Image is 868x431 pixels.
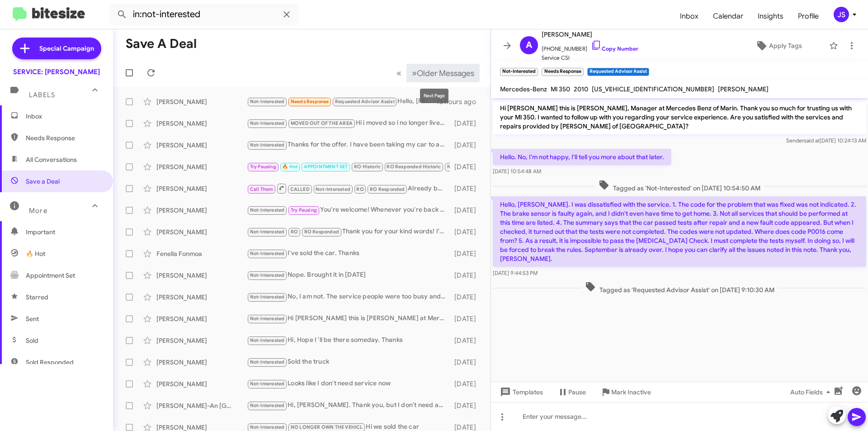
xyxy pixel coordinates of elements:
span: 🔥 Hot [282,164,297,170]
input: Search [109,4,299,25]
button: Templates [491,384,550,400]
div: [PERSON_NAME] [156,293,247,302]
span: Inbox [26,112,103,121]
span: RO Responded [304,229,339,235]
span: « [396,67,401,79]
span: All Conversations [26,155,77,164]
span: » [412,67,417,79]
div: [DATE] [450,184,483,193]
span: [PERSON_NAME] [718,85,769,93]
button: Apply Tags [732,38,825,54]
div: [DATE] [450,401,483,410]
a: Copy Number [591,45,638,52]
div: Thank you for your kind words! I'm glad to hear about your positive experience. If you need to sc... [247,227,450,237]
div: [DATE] [450,227,483,237]
div: No, I am not. The service people were too busy and not polite. When I received my car back, I got... [247,292,450,302]
button: Mark Inactive [593,384,658,400]
div: Hello, [PERSON_NAME]. I was dissatisfied with the service. 1. The code for the problem that was f... [247,96,436,107]
div: [PERSON_NAME] [156,97,247,106]
div: [DATE] [450,379,483,388]
span: [PERSON_NAME] [542,29,638,40]
div: [DATE] [450,162,483,171]
div: [PERSON_NAME] [156,227,247,237]
span: Needs Response [291,99,329,104]
span: Needs Response [26,133,103,142]
div: You're welcome! Whenever you're back from [GEOGRAPHIC_DATA], feel free to reach out on here to sc... [247,205,450,215]
span: Mark Inactive [611,384,651,400]
div: [PERSON_NAME] [156,184,247,193]
span: RO Responded [370,186,405,192]
div: 18 hours ago [436,97,483,106]
div: JS [834,7,849,22]
span: RO [356,186,363,192]
span: Not-Interested [250,294,285,300]
span: Mercedes-Benz [500,85,547,93]
a: Calendar [706,3,750,29]
span: Not-Interested [250,251,285,256]
span: Special Campaign [39,44,94,53]
h1: Save a Deal [126,37,197,51]
span: [DATE] 10:54:48 AM [493,168,541,175]
div: Hi, [PERSON_NAME]. Thank you, but I don't need any service right now. [247,400,450,411]
span: 🔥 Hot [26,249,45,258]
span: Not-Interested [250,359,285,365]
span: Call Them [250,186,274,192]
small: Needs Response [542,68,583,76]
a: Profile [791,3,826,29]
div: Already booked it thx [247,183,450,194]
span: Try Pausing [291,207,317,213]
span: A [526,38,532,52]
div: Hi i moved so i no longer live in [GEOGRAPHIC_DATA] , thanks for checking though ! feel free to d... [247,118,450,128]
div: [DATE] [450,358,483,367]
span: Sold [26,336,38,345]
nav: Page navigation example [392,64,480,82]
a: Insights [750,3,791,29]
div: [PERSON_NAME]-An [GEOGRAPHIC_DATA] [156,401,247,410]
div: [PERSON_NAME] [156,141,247,150]
div: Sold the truck [247,357,450,367]
span: Save a Deal [26,177,60,186]
div: [DATE] [450,249,483,258]
span: said at [804,137,820,144]
div: Thank you.we have moved to [GEOGRAPHIC_DATA]. [247,161,450,172]
span: Not-Interested [250,272,285,278]
a: Special Campaign [12,38,101,59]
button: Next [406,64,480,82]
span: Sender [DATE] 10:24:13 AM [786,137,866,144]
span: APPOINTMENT SET [304,164,348,170]
p: Hello. No, I'm not happy, I'll tell you more about that later. [493,149,671,165]
span: NO LONGER OWN THE VEHICL [291,424,363,430]
div: [DATE] [450,119,483,128]
button: Previous [391,64,407,82]
span: Not-Interested [250,403,285,408]
span: Sold Responded [26,358,74,367]
div: [PERSON_NAME] [156,206,247,215]
div: [PERSON_NAME] [156,379,247,388]
span: [PHONE_NUMBER] [542,40,638,53]
div: Next Page [420,89,448,103]
span: Labels [29,91,55,99]
span: Not-Interested [250,229,285,235]
span: Apply Tags [769,38,802,54]
small: Not-Interested [500,68,538,76]
div: [DATE] [450,141,483,150]
span: Not-Interested [250,316,285,322]
span: Not-Interested [447,164,482,170]
span: Not-Interested [250,207,285,213]
p: Hi [PERSON_NAME] this is [PERSON_NAME], Manager at Mercedes Benz of Marin. Thank you so much for ... [493,100,866,134]
span: Not-Interested [250,337,285,343]
div: [PERSON_NAME] [156,119,247,128]
span: Older Messages [417,68,474,78]
div: I've sold the car. Thanks [247,248,450,259]
div: [PERSON_NAME] [156,314,247,323]
span: Auto Fields [790,384,834,400]
div: [DATE] [450,206,483,215]
div: [PERSON_NAME] [156,358,247,367]
div: [PERSON_NAME] [156,271,247,280]
div: [DATE] [450,336,483,345]
small: Requested Advisor Assist [587,68,649,76]
div: [DATE] [450,293,483,302]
